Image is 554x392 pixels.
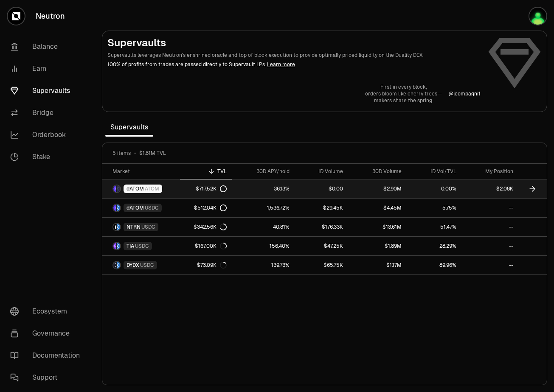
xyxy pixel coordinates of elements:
[107,61,481,68] p: 100% of profits from trades are passed directly to Supervault LPs.
[102,218,180,236] a: NTRN LogoUSDC LogoNTRNUSDC
[467,168,513,175] div: My Position
[180,237,232,255] a: $167.00K
[112,168,175,175] div: Market
[3,367,92,389] a: Support
[102,199,180,217] a: dATOM LogoUSDC LogodATOMUSDC
[117,243,120,249] img: USDC Logo
[113,224,116,230] img: NTRN Logo
[232,237,295,255] a: 156.40%
[145,204,159,211] span: USDC
[180,256,232,274] a: $73.09K
[3,344,92,367] a: Documentation
[295,237,348,255] a: $47.25K
[353,168,402,175] div: 30D Volume
[197,262,227,269] div: $73.09K
[267,61,295,68] a: Learn more
[232,179,295,198] a: 36.13%
[529,8,546,25] img: Hot Wallet
[407,218,461,236] a: 51.47%
[348,199,407,217] a: $4.45M
[300,168,343,175] div: 1D Volume
[449,90,481,97] p: @ jcompagni1
[237,168,290,175] div: 30D APY/hold
[117,185,120,192] img: ATOM Logo
[3,36,92,58] a: Balance
[180,199,232,217] a: $512.04K
[195,243,227,249] div: $167.00K
[295,199,348,217] a: $29.45K
[185,168,227,175] div: TVL
[232,256,295,274] a: 139.73%
[348,256,407,274] a: $1.17M
[365,84,442,90] p: First in every block,
[461,256,518,274] a: --
[449,90,481,97] a: @jcompagni1
[113,185,116,192] img: dATOM Logo
[232,218,295,236] a: 40.81%
[112,150,131,157] span: 5 items
[107,36,481,50] h2: Supervaults
[194,224,227,230] div: $342.56K
[102,256,180,274] a: DYDX LogoUSDC LogoDYDXUSDC
[407,199,461,217] a: 5.75%
[105,119,153,136] span: Supervaults
[127,243,134,249] span: TIA
[461,199,518,217] a: --
[295,179,348,198] a: $0.00
[348,218,407,236] a: $13.61M
[113,262,116,269] img: DYDX Logo
[3,146,92,168] a: Stake
[194,204,227,211] div: $512.04K
[135,243,149,249] span: USDC
[127,185,144,192] span: dATOM
[107,51,481,59] p: Supervaults leverages Neutron's enshrined oracle and top of block execution to provide optimally ...
[127,224,141,230] span: NTRN
[407,256,461,274] a: 89.96%
[127,204,144,211] span: dATOM
[461,218,518,236] a: --
[140,262,154,269] span: USDC
[365,84,442,104] a: First in every block,orders bloom like cherry trees—makers share the spring.
[102,179,180,198] a: dATOM LogoATOM LogodATOMATOM
[145,185,159,192] span: ATOM
[141,224,155,230] span: USDC
[348,179,407,198] a: $2.90M
[3,322,92,344] a: Governance
[127,262,139,269] span: DYDX
[365,97,442,104] p: makers share the spring.
[348,237,407,255] a: $1.89M
[295,218,348,236] a: $176.33K
[3,102,92,124] a: Bridge
[412,168,456,175] div: 1D Vol/TVL
[365,90,442,97] p: orders bloom like cherry trees—
[196,185,227,192] div: $717.52K
[3,80,92,102] a: Supervaults
[180,179,232,198] a: $717.52K
[3,124,92,146] a: Orderbook
[295,256,348,274] a: $65.75K
[117,262,120,269] img: USDC Logo
[3,58,92,80] a: Earn
[117,204,120,211] img: USDC Logo
[3,300,92,322] a: Ecosystem
[232,199,295,217] a: 1,536.72%
[102,237,180,255] a: TIA LogoUSDC LogoTIAUSDC
[407,237,461,255] a: 28.29%
[461,179,518,198] a: $2.08K
[113,204,116,211] img: dATOM Logo
[461,237,518,255] a: --
[407,179,461,198] a: 0.00%
[139,150,166,157] span: $1.81M TVL
[117,224,120,230] img: USDC Logo
[113,243,116,249] img: TIA Logo
[180,218,232,236] a: $342.56K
